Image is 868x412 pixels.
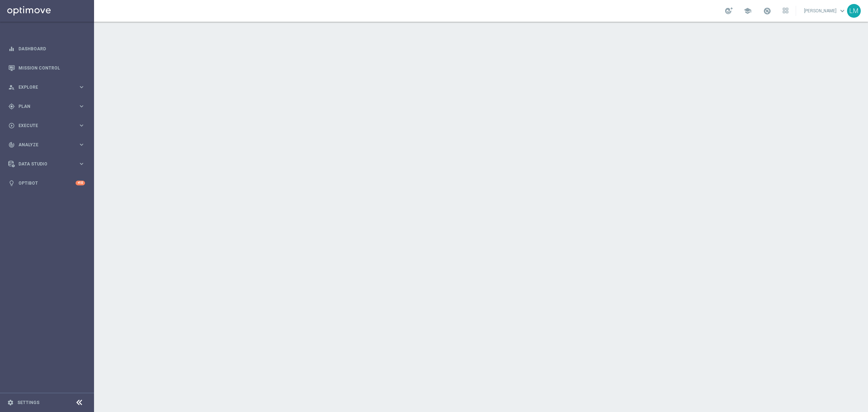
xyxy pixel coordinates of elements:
[18,85,78,89] span: Explore
[8,103,15,110] i: gps_fixed
[17,400,39,405] a: Settings
[8,84,15,91] i: person_search
[78,103,85,110] i: keyboard_arrow_right
[78,84,85,91] i: keyboard_arrow_right
[8,58,85,77] div: Mission Control
[78,122,85,129] i: keyboard_arrow_right
[8,103,78,110] div: Plan
[803,5,847,16] a: [PERSON_NAME]keyboard_arrow_down
[8,46,15,52] i: equalizer
[8,161,78,167] div: Data Studio
[18,143,78,147] span: Analyze
[744,7,752,15] span: school
[76,181,85,185] div: +10
[8,65,85,71] button: Mission Control
[18,123,78,128] span: Execute
[8,161,85,167] button: Data Studio keyboard_arrow_right
[18,173,76,193] a: Optibot
[8,142,15,148] i: track_changes
[8,46,85,52] button: equalizer Dashboard
[7,399,14,406] i: settings
[18,104,78,109] span: Plan
[8,180,15,186] i: lightbulb
[78,141,85,148] i: keyboard_arrow_right
[8,123,85,129] button: play_circle_outline Execute keyboard_arrow_right
[8,142,78,148] div: Analyze
[18,39,85,58] a: Dashboard
[8,142,85,148] button: track_changes Analyze keyboard_arrow_right
[18,58,85,77] a: Mission Control
[8,84,78,91] div: Explore
[838,7,846,15] span: keyboard_arrow_down
[8,122,78,129] div: Execute
[847,4,861,18] div: LM
[8,180,85,186] button: lightbulb Optibot +10
[18,162,78,166] span: Data Studio
[8,39,85,58] div: Dashboard
[8,173,85,193] div: Optibot
[78,160,85,167] i: keyboard_arrow_right
[8,84,85,90] button: person_search Explore keyboard_arrow_right
[8,122,15,129] i: play_circle_outline
[8,104,85,109] button: gps_fixed Plan keyboard_arrow_right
